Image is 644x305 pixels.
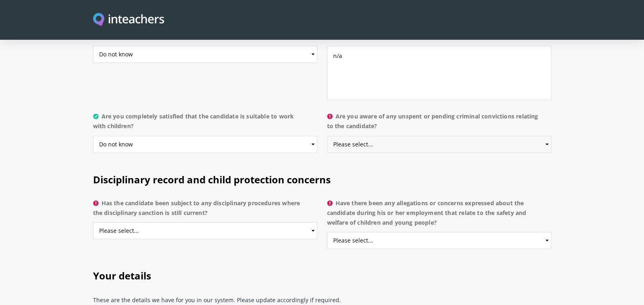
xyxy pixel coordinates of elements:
span: Your details [93,269,151,282]
label: Are you completely satisfied that the candidate is suitable to work with children? [93,112,317,136]
img: Inteachers [93,13,165,27]
label: Are you aware of any unspent or pending criminal convictions relating to the candidate? [327,112,551,136]
a: Visit this site's homepage [93,13,165,27]
span: Disciplinary record and child protection concerns [93,173,331,186]
label: Have there been any allegations or concerns expressed about the candidate during his or her emplo... [327,198,551,232]
label: Has the candidate been subject to any disciplinary procedures where the disciplinary sanction is ... [93,198,317,223]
